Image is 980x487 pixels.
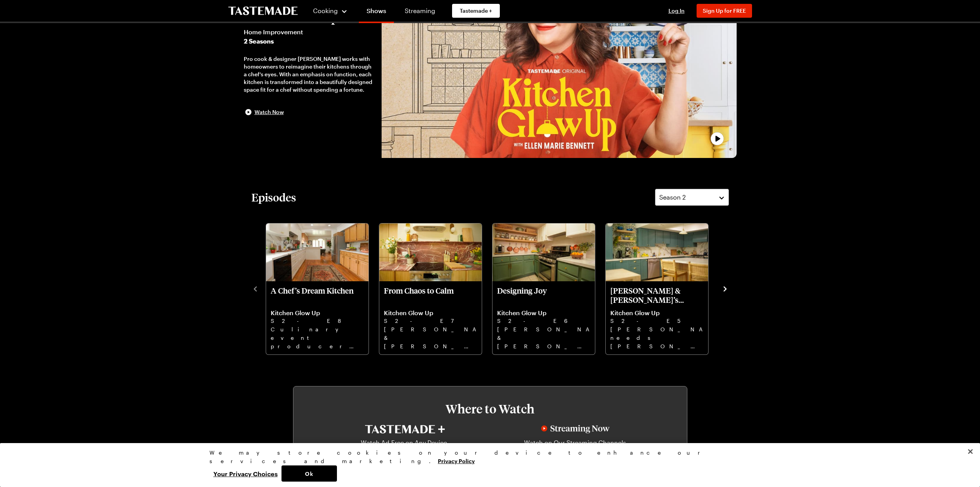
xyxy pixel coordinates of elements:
[697,4,752,18] button: Sign Up for FREE
[384,309,477,317] p: Kitchen Glow Up
[497,286,590,350] a: Designing Joy
[438,457,475,464] a: More information about your privacy, opens in a new tab
[271,309,364,317] p: Kitchen Glow Up
[493,223,595,354] div: Designing Joy
[266,223,369,354] div: A Chef’s Dream Kitchen
[520,438,631,457] p: Watch on Our Streaming Channels
[317,402,664,416] h3: Where to Watch
[497,325,590,350] p: [PERSON_NAME] & [PERSON_NAME] apron designer [PERSON_NAME] & husband [PERSON_NAME] need [PERSON_N...
[281,465,337,482] button: Ok
[384,325,477,350] p: [PERSON_NAME] & [PERSON_NAME] need [PERSON_NAME] to fix their disjointed kitchen before baby [PER...
[255,108,284,116] span: Watch Now
[379,223,482,281] img: From Chaos to Calm
[661,7,692,15] button: Log In
[606,223,708,281] img: Meredith & Dan’s Family Fix
[610,325,704,350] p: [PERSON_NAME] needs [PERSON_NAME] to transform her inefficient kitchen into a calm, kid-friendly ...
[497,317,590,325] p: S2 - E6
[244,10,374,24] h2: Kitchen Glow Up
[271,317,364,325] p: S2 - E8
[610,286,704,350] a: Meredith & Dan’s Family Fix
[703,7,746,14] span: Sign Up for FREE
[610,286,704,304] p: [PERSON_NAME] & [PERSON_NAME]’s Family Fix
[384,317,477,325] p: S2 - E7
[605,221,718,355] div: 4 / 8
[228,7,298,15] a: To Tastemade Home Page
[313,2,348,20] button: Cooking
[668,7,685,14] span: Log In
[271,286,364,304] p: A Chef’s Dream Kitchen
[962,443,979,460] button: Close
[365,425,445,433] img: Tastemade+
[379,221,492,355] div: 2 / 8
[497,286,590,304] p: Designing Joy
[610,317,704,325] p: S2 - E5
[244,55,374,94] div: Pro cook & designer [PERSON_NAME] works with homeowners to reimagine their kitchens through a che...
[209,465,281,482] button: Your Privacy Choices
[244,37,374,46] span: 2 Seasons
[492,221,605,355] div: 3 / 8
[493,223,595,281] img: Designing Joy
[209,448,764,465] div: We may store cookies on your device to enhance our services and marketing.
[655,189,729,206] button: Season 2
[251,190,296,204] h2: Episodes
[271,325,364,350] p: Culinary event producer [PERSON_NAME] needs [PERSON_NAME] to turn her kitchen into a space fit fo...
[244,10,374,117] button: Kitchen Glow UpHome Improvement2 SeasonsPro cook & designer [PERSON_NAME] works with homeowners t...
[379,223,482,354] div: From Chaos to Calm
[271,286,364,350] a: A Chef’s Dream Kitchen
[265,221,379,355] div: 1 / 8
[606,223,708,354] div: Meredith & Dan’s Family Fix
[350,438,461,457] p: Watch Ad-Free on Any Device, Anytime, Anywhere in 4K
[209,448,764,482] div: Privacy
[497,309,590,317] p: Kitchen Glow Up
[266,223,369,281] img: A Chef’s Dream Kitchen
[541,425,610,433] img: Streaming
[452,4,500,18] a: Tastemade +
[460,7,492,15] span: Tastemade +
[721,284,729,293] button: navigate to next item
[244,27,374,37] span: Home Improvement
[610,309,704,317] p: Kitchen Glow Up
[313,7,338,14] span: Cooking
[359,2,394,23] a: Shows
[251,284,259,293] button: navigate to previous item
[659,193,686,202] span: Season 2
[384,286,477,350] a: From Chaos to Calm
[384,286,477,304] p: From Chaos to Calm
